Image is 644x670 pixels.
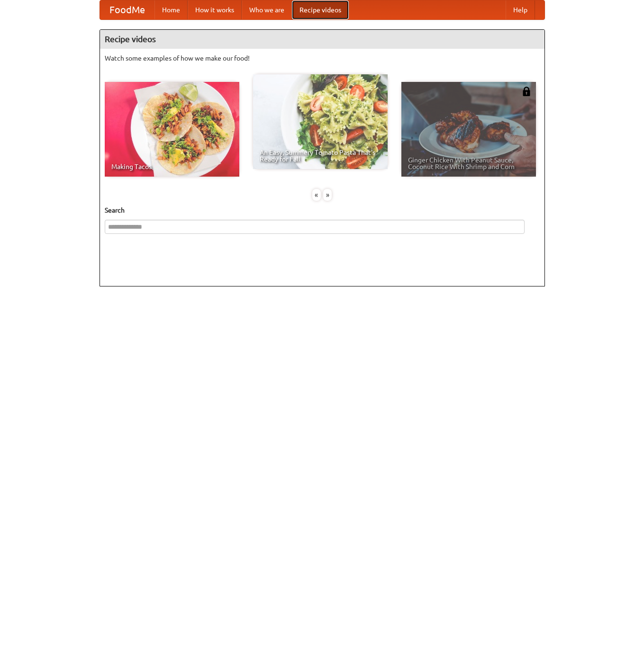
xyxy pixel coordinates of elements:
span: Making Tacos [111,163,233,170]
div: » [323,189,332,201]
a: Making Tacos [105,82,239,177]
h5: Search [105,205,540,215]
div: « [312,189,321,201]
img: 483408.png [522,87,531,96]
a: Who we are [242,0,292,19]
span: An Easy, Summery Tomato Pasta That's Ready for Fall [260,149,381,162]
h4: Recipe videos [100,30,544,49]
a: How it works [188,0,242,19]
a: An Easy, Summery Tomato Pasta That's Ready for Fall [253,74,388,169]
a: Home [154,0,188,19]
a: Help [506,0,535,19]
p: Watch some examples of how we make our food! [105,54,540,63]
a: FoodMe [100,0,154,19]
a: Recipe videos [292,0,349,19]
